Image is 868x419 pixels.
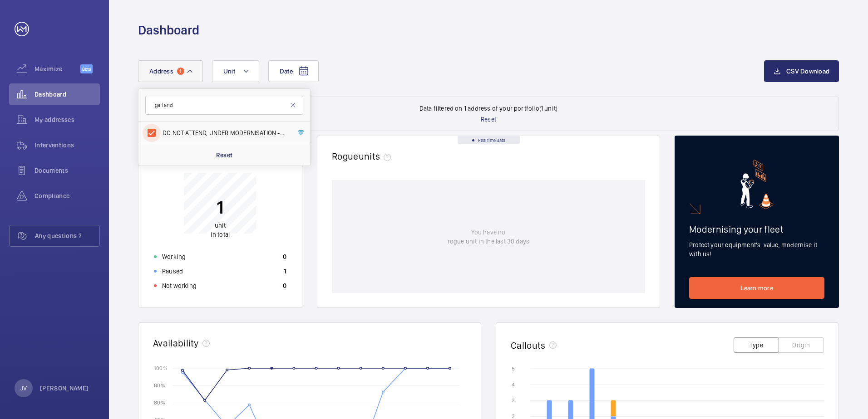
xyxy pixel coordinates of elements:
[154,382,165,389] text: 80 %
[786,68,829,75] span: CSV Download
[163,128,287,137] span: DO NOT ATTEND, UNDER MODERNISATION - House - [STREET_ADDRESS]
[779,337,824,353] button: Origin
[80,64,93,73] span: Beta
[512,381,515,388] text: 4
[138,22,199,39] h1: Dashboard
[153,337,199,349] h2: Availability
[215,222,226,229] span: unit
[511,340,546,351] h2: Callouts
[689,240,824,258] p: Protect your equipment's value, modernise it with us!
[35,90,100,99] span: Dashboard
[689,224,824,235] h2: Modernising your fleet
[40,384,89,393] p: [PERSON_NAME]
[359,151,395,162] span: units
[280,68,293,75] span: Date
[162,281,197,290] p: Not working
[138,60,203,82] button: Address1
[512,397,515,404] text: 3
[481,115,496,124] p: Reset
[154,400,165,406] text: 60 %
[512,365,515,372] text: 5
[332,151,395,162] h2: Rogue
[458,136,520,144] div: Real time data
[35,115,100,124] span: My addresses
[35,141,100,150] span: Interventions
[35,191,100,200] span: Compliance
[177,68,184,75] span: 1
[154,365,168,371] text: 100 %
[145,96,303,115] input: Search by address
[284,267,286,276] p: 1
[149,68,173,75] span: Address
[20,384,27,393] p: JV
[211,221,230,239] p: in total
[162,252,186,261] p: Working
[764,60,839,82] button: CSV Download
[448,228,529,246] p: You have no rogue unit in the last 30 days
[689,277,824,299] a: Learn more
[268,60,319,82] button: Date
[216,151,233,160] p: Reset
[419,104,557,113] p: Data filtered on 1 address of your portfolio (1 unit)
[35,64,80,73] span: Maximize
[740,160,774,209] img: marketing-card.svg
[35,231,99,240] span: Any questions ?
[283,281,286,290] p: 0
[223,68,235,75] span: Unit
[283,252,286,261] p: 0
[162,267,183,276] p: Paused
[211,196,230,219] p: 1
[212,60,259,82] button: Unit
[734,337,779,353] button: Type
[35,166,100,175] span: Documents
